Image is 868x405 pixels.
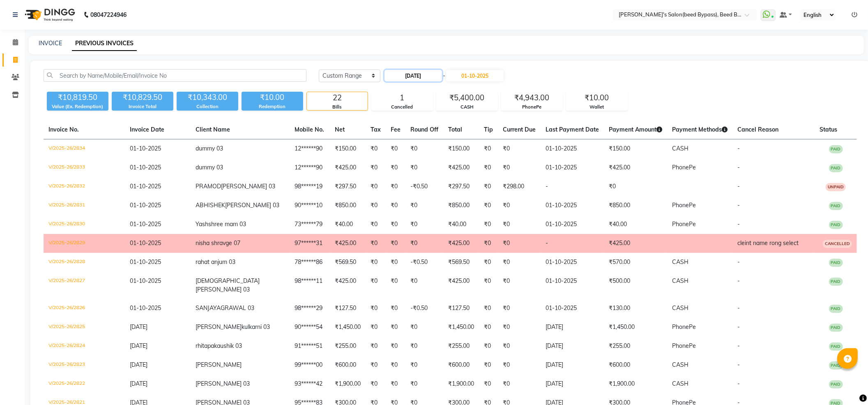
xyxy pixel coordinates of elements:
[498,375,541,393] td: ₹0
[604,234,667,253] td: ₹425.00
[330,337,366,356] td: ₹255.00
[366,272,386,299] td: ₹0
[130,145,161,152] span: 01-10-2025
[737,183,740,190] span: -
[604,318,667,337] td: ₹1,450.00
[196,239,240,247] span: nisha shravge 07
[330,299,366,318] td: ₹127.50
[479,215,498,234] td: ₹0
[386,375,405,393] td: ₹0
[479,253,498,272] td: ₹0
[541,337,604,356] td: [DATE]
[672,380,688,387] span: CASH
[386,234,405,253] td: ₹0
[405,196,443,215] td: ₹0
[604,375,667,393] td: ₹1,900.00
[829,202,843,210] span: PAID
[672,258,688,266] span: CASH
[330,318,366,337] td: ₹1,450.00
[330,215,366,234] td: ₹40.00
[44,253,125,272] td: V/2025-26/2828
[330,234,366,253] td: ₹425.00
[196,145,223,152] span: dummy 03
[44,356,125,375] td: V/2025-26/2823
[366,234,386,253] td: ₹0
[604,177,667,196] td: ₹0
[384,70,442,81] input: Start Date
[672,126,728,133] span: Payment Methods
[386,337,405,356] td: ₹0
[130,201,161,209] span: 01-10-2025
[672,220,696,228] span: PhonePe
[609,126,662,133] span: Payment Amount
[826,183,846,191] span: UNPAID
[196,126,230,133] span: Client Name
[366,139,386,159] td: ₹0
[242,323,270,331] span: kulkarni 03
[737,323,740,331] span: -
[196,220,246,228] span: Yashshree mam 03
[737,220,740,228] span: -
[330,177,366,196] td: ₹297.50
[541,272,604,299] td: 01-10-2025
[437,92,497,104] div: ₹5,400.00
[737,201,740,209] span: -
[177,92,238,103] div: ₹10,343.00
[196,342,214,349] span: rhitapa
[295,126,324,133] span: Mobile No.
[330,253,366,272] td: ₹569.50
[366,215,386,234] td: ₹0
[130,126,164,133] span: Invoice Date
[604,272,667,299] td: ₹500.00
[372,92,433,104] div: 1
[479,158,498,177] td: ₹0
[541,356,604,375] td: [DATE]
[498,272,541,299] td: ₹0
[498,215,541,234] td: ₹0
[196,183,221,190] span: PRAMOD
[566,104,627,111] div: Wallet
[541,234,604,253] td: -
[90,3,127,26] b: 08047224946
[330,272,366,299] td: ₹425.00
[829,305,843,313] span: PAID
[672,201,696,209] span: PhonePe
[443,272,479,299] td: ₹425.00
[405,356,443,375] td: ₹0
[196,258,235,266] span: rahat anjum 03
[307,92,368,104] div: 22
[443,196,479,215] td: ₹850.00
[546,126,599,133] span: Last Payment Date
[737,164,740,171] span: -
[242,103,303,110] div: Redemption
[44,234,125,253] td: V/2025-26/2829
[405,337,443,356] td: ₹0
[130,342,147,349] span: [DATE]
[44,299,125,318] td: V/2025-26/2826
[541,318,604,337] td: [DATE]
[672,323,696,331] span: PhonePe
[498,196,541,215] td: ₹0
[48,126,79,133] span: Invoice No.
[386,215,405,234] td: ₹0
[541,299,604,318] td: 01-10-2025
[216,304,254,312] span: AGRAWAL 03
[541,158,604,177] td: 01-10-2025
[112,92,173,103] div: ₹10,829.50
[196,201,225,209] span: ABHISHEK
[498,318,541,337] td: ₹0
[386,356,405,375] td: ₹0
[405,318,443,337] td: ₹0
[330,356,366,375] td: ₹600.00
[196,277,260,285] span: [DEMOGRAPHIC_DATA]
[479,234,498,253] td: ₹0
[823,240,852,248] span: CANCELLED
[541,375,604,393] td: [DATE]
[405,234,443,253] td: ₹0
[443,318,479,337] td: ₹1,450.00
[72,36,137,51] a: PREVIOUS INVOICES
[829,221,843,229] span: PAID
[44,139,125,159] td: V/2025-26/2834
[479,337,498,356] td: ₹0
[541,177,604,196] td: -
